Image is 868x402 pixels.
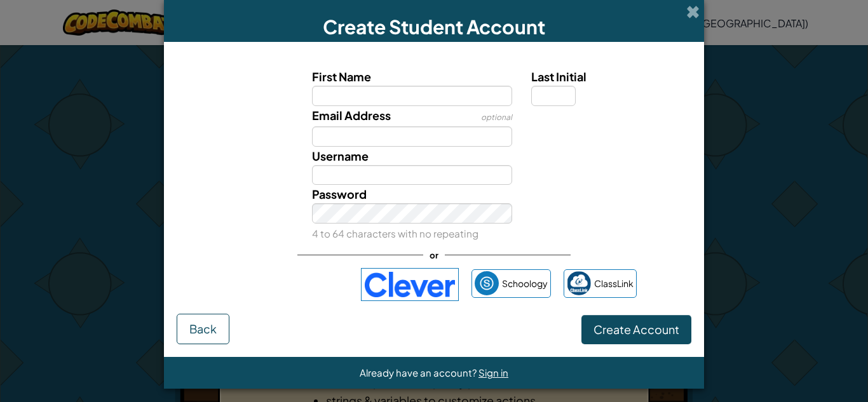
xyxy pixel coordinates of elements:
[481,112,512,122] span: optional
[478,366,508,379] a: Sign in
[360,366,478,379] span: Already have an account?
[177,314,229,344] button: Back
[312,187,367,201] span: Password
[502,274,548,293] span: Schoology
[312,69,371,84] span: First Name
[567,271,591,295] img: classlink-logo-small.png
[475,271,499,295] img: schoology.png
[323,15,545,39] span: Create Student Account
[312,149,369,163] span: Username
[423,246,445,264] span: or
[594,274,634,293] span: ClassLink
[189,321,217,336] span: Back
[581,315,691,344] button: Create Account
[312,108,391,123] span: Email Address
[593,322,679,337] span: Create Account
[531,69,587,84] span: Last Initial
[312,227,478,239] small: 4 to 64 characters with no repeating
[225,271,355,298] iframe: Sign in with Google Button
[361,268,459,301] img: clever-logo-blue.png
